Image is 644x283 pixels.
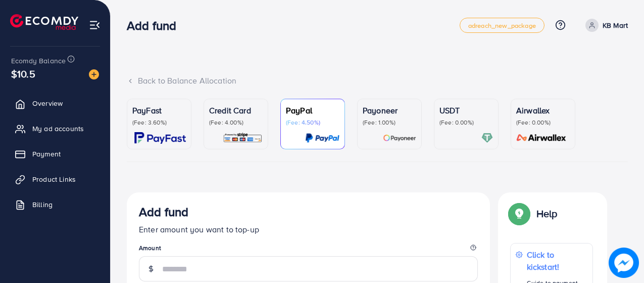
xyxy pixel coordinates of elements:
[134,132,186,144] img: card
[32,124,84,134] span: My ad accounts
[89,19,101,31] img: menu
[10,14,78,30] img: logo
[439,104,493,116] p: USDT
[286,118,339,127] p: (Fee: 4.50%)
[510,205,528,223] img: Popup guide
[89,69,99,79] img: image
[32,174,76,184] span: Product Links
[8,169,103,189] a: Product Links
[11,56,66,66] span: Ecomdy Balance
[32,149,61,159] span: Payment
[609,248,638,277] img: image
[32,98,63,108] span: Overview
[132,118,186,127] p: (Fee: 3.60%)
[127,18,184,33] h3: Add fund
[581,19,628,32] a: KB Mart
[603,19,628,31] p: KB Mart
[139,205,188,219] h3: Add fund
[223,132,263,144] img: card
[527,249,587,273] p: Click to kickstart!
[127,75,628,87] div: Back to Balance Allocation
[8,93,103,113] a: Overview
[11,66,35,81] span: $10.5
[536,208,558,220] p: Help
[32,199,53,210] span: Billing
[516,104,570,116] p: Airwallex
[363,104,416,116] p: Payoneer
[513,132,570,144] img: card
[481,132,493,144] img: card
[439,118,493,127] p: (Fee: 0.00%)
[209,104,263,116] p: Credit Card
[139,244,478,256] legend: Amount
[305,132,339,144] img: card
[468,22,536,29] span: adreach_new_package
[8,118,103,139] a: My ad accounts
[209,118,263,127] p: (Fee: 4.00%)
[286,104,339,116] p: PayPal
[139,223,478,235] p: Enter amount you want to top-up
[383,132,416,144] img: card
[460,18,544,33] a: adreach_new_package
[363,118,416,127] p: (Fee: 1.00%)
[8,194,103,215] a: Billing
[8,144,103,164] a: Payment
[132,104,186,116] p: PayFast
[516,118,570,127] p: (Fee: 0.00%)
